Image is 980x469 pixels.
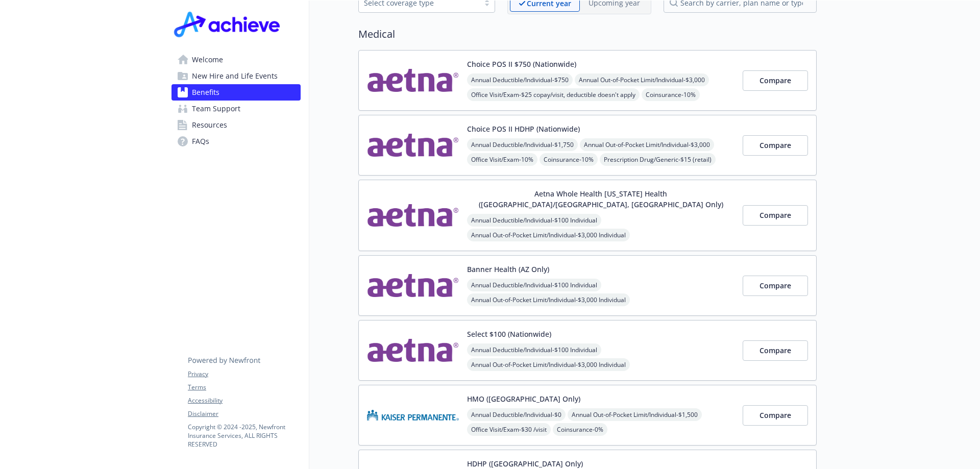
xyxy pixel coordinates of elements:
button: Compare [743,340,808,361]
button: HDHP ([GEOGRAPHIC_DATA] Only) [467,458,583,469]
span: Compare [759,140,791,150]
span: Benefits [192,84,219,101]
button: Aetna Whole Health [US_STATE] Health ([GEOGRAPHIC_DATA]/[GEOGRAPHIC_DATA], [GEOGRAPHIC_DATA] Only) [467,188,734,210]
span: Team Support [192,101,240,117]
span: Compare [759,345,791,355]
span: FAQs [192,133,209,150]
span: Annual Deductible/Individual - $750 [467,73,573,86]
img: Aetna Inc carrier logo [367,264,459,307]
span: New Hire and Life Events [192,68,278,84]
span: Coinsurance - 0% [553,423,607,436]
a: FAQs [171,133,301,150]
button: Choice POS II $750 (Nationwide) [467,59,576,69]
button: Choice POS II HDHP (Nationwide) [467,124,580,134]
p: Copyright © 2024 - 2025 , Newfront Insurance Services, ALL RIGHTS RESERVED [188,423,300,449]
span: Annual Deductible/Individual - $100 Individual [467,279,601,291]
span: Prescription Drug/Generic - $15 (retail) [600,153,716,166]
button: HMO ([GEOGRAPHIC_DATA] Only) [467,393,580,404]
span: Annual Out-of-Pocket Limit/Individual - $1,500 [568,408,702,421]
img: Kaiser Permanente Insurance Company carrier logo [367,393,459,437]
span: Annual Out-of-Pocket Limit/Individual - $3,000 Individual [467,229,630,241]
a: Team Support [171,101,301,117]
a: Terms [188,383,300,392]
span: Resources [192,117,227,133]
span: Annual Out-of-Pocket Limit/Individual - $3,000 [580,138,714,151]
img: Aetna Inc carrier logo [367,124,459,167]
a: Privacy [188,369,300,379]
button: Compare [743,276,808,296]
button: Compare [743,405,808,426]
button: Compare [743,205,808,226]
img: Aetna Inc carrier logo [367,329,459,372]
span: Office Visit/Exam - $30 /visit [467,423,551,436]
h2: Medical [358,27,817,42]
a: Accessibility [188,396,300,405]
a: New Hire and Life Events [171,68,301,84]
span: Annual Out-of-Pocket Limit/Individual - $3,000 [575,73,709,86]
button: Compare [743,70,808,91]
span: Annual Out-of-Pocket Limit/Individual - $3,000 Individual [467,293,630,306]
button: Compare [743,135,808,156]
span: Welcome [192,52,223,68]
a: Welcome [171,52,301,68]
button: Select $100 (Nationwide) [467,329,551,339]
span: Annual Deductible/Individual - $1,750 [467,138,578,151]
span: Coinsurance - 10% [642,88,700,101]
span: Office Visit/Exam - $25 copay/visit, deductible doesn't apply [467,88,640,101]
span: Compare [759,281,791,290]
span: Coinsurance - 10% [540,153,598,166]
span: Annual Deductible/Individual - $0 [467,408,566,421]
span: Annual Deductible/Individual - $100 Individual [467,214,601,227]
span: Office Visit/Exam - 10% [467,153,537,166]
button: Banner Health (AZ Only) [467,264,549,275]
a: Resources [171,117,301,133]
span: Compare [759,410,791,420]
a: Benefits [171,84,301,101]
span: Annual Deductible/Individual - $100 Individual [467,343,601,356]
span: Annual Out-of-Pocket Limit/Individual - $3,000 Individual [467,358,630,371]
img: Aetna Inc carrier logo [367,59,459,102]
span: Compare [759,76,791,85]
span: Compare [759,210,791,220]
a: Disclaimer [188,409,300,418]
img: Aetna Inc carrier logo [367,188,459,242]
